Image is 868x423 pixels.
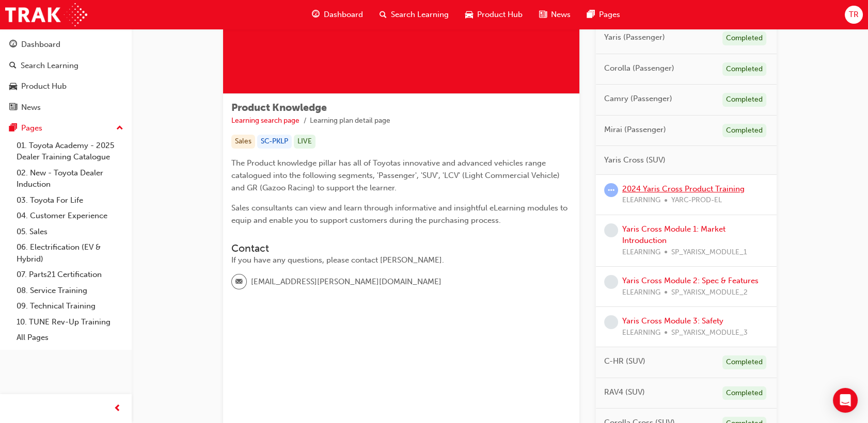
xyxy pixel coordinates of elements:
div: Pages [21,122,42,134]
a: 04. Customer Experience [12,208,128,224]
span: guage-icon [9,40,17,50]
span: learningRecordVerb_NONE-icon [604,223,618,237]
a: Yaris Cross Module 1: Market Introduction [622,224,725,246]
span: ELEARNING [622,287,660,299]
span: RAV4 (SUV) [604,386,645,398]
a: guage-iconDashboard [304,4,371,25]
span: ELEARNING [622,194,660,206]
span: Pages [599,9,620,21]
span: Yaris Cross (SUV) [604,154,666,166]
div: Product Hub [21,80,67,92]
span: guage-icon [312,8,320,21]
span: SP_YARISX_MODULE_2 [671,287,748,299]
div: News [21,102,41,113]
div: Completed [722,386,766,400]
span: Mirai (Passenger) [604,124,666,136]
span: Sales consultants can view and learn through informative and insightful eLearning modules to equi... [231,203,570,225]
a: News [4,98,128,117]
li: Learning plan detail page [310,115,390,127]
div: If you have any questions, please contact [PERSON_NAME]. [231,254,571,266]
span: up-icon [116,122,123,135]
a: 06. Electrification (EV & Hybrid) [12,239,128,267]
div: LIVE [294,135,315,149]
span: car-icon [9,82,17,91]
span: News [551,9,571,21]
h3: Contact [231,242,571,254]
span: SP_YARISX_MODULE_1 [671,247,747,258]
span: news-icon [9,103,17,112]
span: search-icon [9,61,17,71]
span: prev-icon [114,402,121,415]
a: search-iconSearch Learning [371,4,457,25]
span: learningRecordVerb_ATTEMPT-icon [604,183,618,197]
span: SP_YARISX_MODULE_3 [671,327,748,339]
a: 2024 Yaris Cross Product Training [622,184,745,193]
button: DashboardSearch LearningProduct HubNews [4,33,128,119]
a: 08. Service Training [12,283,128,299]
button: Pages [4,119,128,138]
div: Completed [722,62,766,76]
span: Product Hub [477,9,523,21]
span: Product Knowledge [231,102,327,113]
a: Search Learning [4,56,128,75]
span: pages-icon [9,124,17,133]
span: learningRecordVerb_NONE-icon [604,275,618,289]
span: ELEARNING [622,327,660,339]
img: Trak [5,3,87,26]
div: Dashboard [21,39,60,51]
div: Completed [722,355,766,369]
a: 05. Sales [12,224,128,240]
div: Search Learning [21,60,78,72]
div: Sales [231,135,255,149]
span: pages-icon [587,8,595,21]
a: pages-iconPages [579,4,628,25]
div: SC-PKLP [257,135,292,149]
span: Corolla (Passenger) [604,62,674,74]
span: news-icon [539,8,547,21]
button: TR [845,6,863,24]
a: 03. Toyota For Life [12,192,128,208]
span: YARC-PROD-EL [671,194,722,206]
div: Completed [722,93,766,107]
div: Completed [722,124,766,138]
a: Yaris Cross Module 2: Spec & Features [622,276,759,285]
a: 09. Technical Training [12,298,128,314]
span: ELEARNING [622,247,660,258]
a: Yaris Cross Module 3: Safety [622,316,723,326]
span: Camry (Passenger) [604,93,672,105]
span: Yaris (Passenger) [604,31,665,43]
a: car-iconProduct Hub [457,4,531,25]
span: Search Learning [391,9,449,21]
span: C-HR (SUV) [604,355,645,367]
span: car-icon [465,8,473,21]
div: Open Intercom Messenger [833,388,858,413]
a: Learning search page [231,116,299,125]
span: [EMAIL_ADDRESS][PERSON_NAME][DOMAIN_NAME] [251,276,441,288]
a: 02. New - Toyota Dealer Induction [12,165,128,192]
span: learningRecordVerb_NONE-icon [604,315,618,329]
span: search-icon [380,8,387,21]
div: Completed [722,31,766,45]
span: TR [849,9,859,21]
a: All Pages [12,330,128,346]
span: Dashboard [324,9,363,21]
a: 07. Parts21 Certification [12,267,128,283]
span: The Product knowledge pillar has all of Toyotas innovative and advanced vehicles range catalogued... [231,158,562,192]
a: news-iconNews [531,4,579,25]
a: Product Hub [4,77,128,96]
span: email-icon [235,275,243,289]
a: 01. Toyota Academy - 2025 Dealer Training Catalogue [12,138,128,165]
a: 10. TUNE Rev-Up Training [12,314,128,330]
a: Dashboard [4,35,128,54]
